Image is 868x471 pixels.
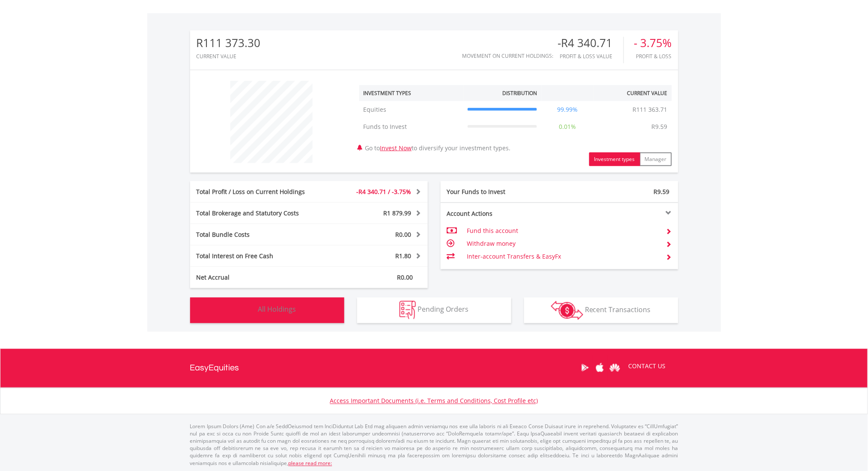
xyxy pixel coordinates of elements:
[640,152,672,166] button: Manager
[353,77,678,166] div: Go to to diversify your investment types.
[462,53,554,59] div: Movement on Current Holdings:
[258,305,296,314] span: All Holdings
[396,230,412,238] span: R0.00
[608,355,623,381] a: Huawei
[190,423,678,467] p: Lorem Ipsum Dolors (Ame) Con a/e SeddOeiusmod tem InciDiduntut Lab Etd mag aliquaen admin veniamq...
[197,37,261,49] div: R111 373.30
[400,301,416,319] img: pending_instructions-wht.png
[190,298,344,323] button: All Holdings
[467,224,659,237] td: Fund this account
[380,144,412,152] a: Invest Now
[585,305,651,314] span: Recent Transactions
[558,54,623,59] div: Profit & Loss Value
[190,349,239,388] a: EasyEquities
[634,54,672,59] div: Profit & Loss
[467,250,659,263] td: Inter-account Transfers & EasyFx
[357,298,511,323] button: Pending Orders
[578,355,593,381] a: Google Play
[190,209,329,218] div: Total Brokerage and Statutory Costs
[238,301,257,319] img: holdings-wht.png
[623,355,672,379] a: CONTACT US
[396,252,412,260] span: R1.80
[384,209,412,217] span: R1 879.99
[359,118,463,135] td: Funds to Invest
[541,118,594,135] td: 0.01%
[397,273,413,281] span: R0.00
[589,152,640,166] button: Investment types
[441,209,560,218] div: Account Actions
[330,397,538,405] a: Access Important Documents (i.e. Terms and Conditions, Cost Profile etc)
[190,252,329,260] div: Total Interest on Free Cash
[359,85,463,101] th: Investment Types
[357,188,412,196] span: -R4 340.71 / -3.75%
[629,101,672,118] td: R111 363.71
[190,273,329,282] div: Net Accrual
[551,301,583,320] img: transactions-zar-wht.png
[558,37,623,49] div: -R4 340.71
[524,298,678,323] button: Recent Transactions
[190,188,329,196] div: Total Profit / Loss on Current Holdings
[441,188,560,196] div: Your Funds to Invest
[418,305,468,314] span: Pending Orders
[634,37,672,49] div: - 3.75%
[467,237,659,250] td: Withdraw money
[197,54,261,59] div: CURRENT VALUE
[190,230,329,239] div: Total Bundle Costs
[647,118,672,135] td: R9.59
[541,101,594,118] td: 99.99%
[594,85,672,101] th: Current Value
[654,188,670,196] span: R9.59
[289,460,332,467] a: please read more:
[593,355,608,381] a: Apple
[502,89,537,97] div: Distribution
[359,101,463,118] td: Equities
